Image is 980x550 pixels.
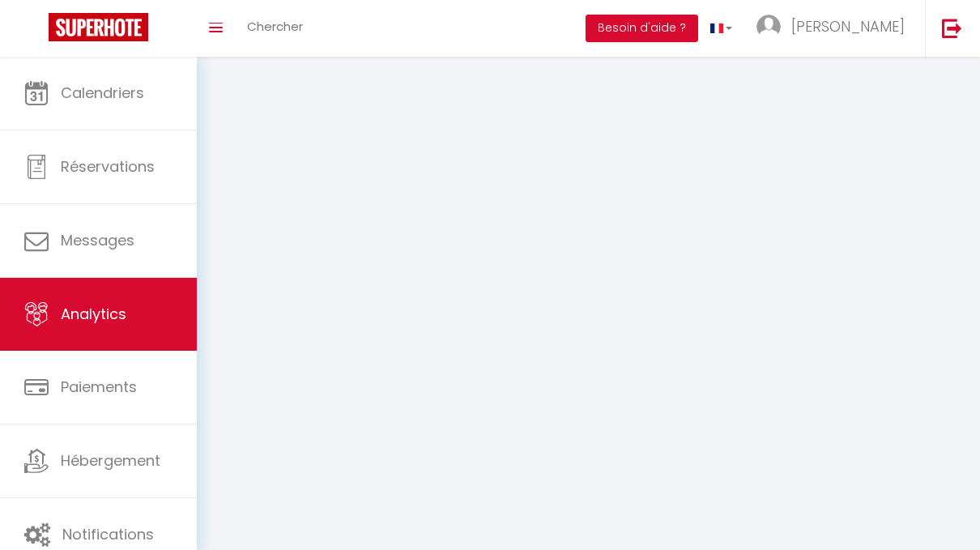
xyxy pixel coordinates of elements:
button: Besoin d'aide ? [586,15,698,42]
span: Messages [61,230,134,250]
img: logout [942,18,962,38]
img: ... [756,15,781,39]
span: Paiements [61,377,137,397]
span: Réservations [61,156,155,177]
img: Super Booking [49,13,148,41]
span: Notifications [62,524,154,544]
span: Chercher [247,18,303,35]
span: Analytics [61,304,126,324]
span: Calendriers [61,83,144,103]
span: Hébergement [61,450,160,471]
span: [PERSON_NAME] [791,16,905,36]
